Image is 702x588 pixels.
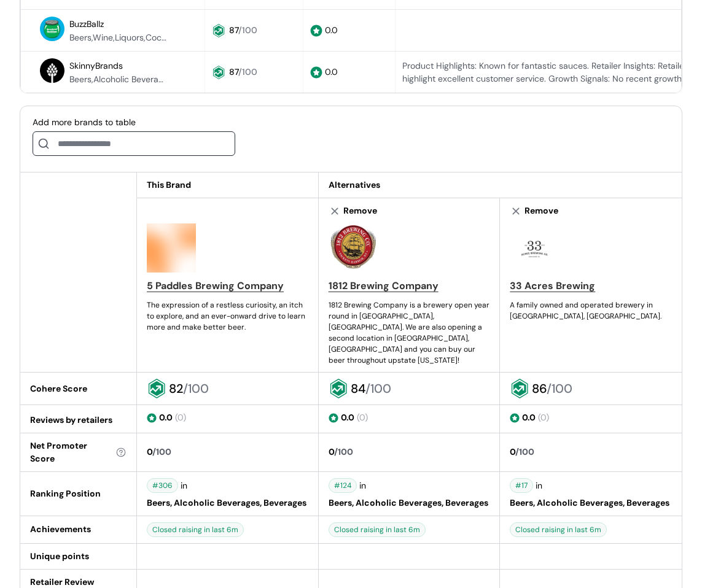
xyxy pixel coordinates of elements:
span: 86 [532,381,547,397]
span: #124 [334,480,351,491]
span: 84 [351,381,365,397]
span: ( 0 ) [357,412,368,423]
a: 33 Acres Brewing [510,279,672,293]
div: Remove [343,204,377,217]
div: The expression of a restless curiosity, an itch to explore, and an ever-onward drive to learn mor... [147,300,308,333]
div: 1812 Brewing Company [329,279,439,293]
span: /100 [238,25,257,36]
span: 100 [338,446,353,457]
div: Alternatives [329,179,491,191]
div: 1812 Brewing Company is a brewery open year round in [GEOGRAPHIC_DATA], [GEOGRAPHIC_DATA]. We are... [329,300,490,366]
span: /100 [183,381,209,397]
span: 100 [519,446,534,457]
span: /100 [547,381,572,397]
span: ( 0 ) [538,412,549,423]
span: Closed raising in last 6m [334,524,420,535]
span: / [515,446,519,457]
span: in [181,479,187,493]
span: SkinnyBrands [69,60,123,71]
span: 0.0 [159,412,173,423]
span: in [359,479,366,493]
div: Reviews by retailers [30,414,127,427]
span: / [152,446,156,457]
span: #17 [515,480,528,491]
div: Add more brands to table [33,116,235,129]
div: 5 Paddles Brewing Company [147,279,284,293]
td: Ranking Position [20,472,137,516]
span: 0.0 [325,25,338,36]
span: 0 [510,446,515,457]
div: Beers,Wine,Liquors,Cocktails & Seltzers,Non-Alcoholic Wine,Non-Alcoholic Liquor & Spirits,Non-Alc... [69,31,168,44]
span: / [334,446,338,457]
span: BuzzBallz [69,18,104,29]
span: 100 [156,446,171,457]
div: Beers,Alcoholic Beverages,Beverages [69,73,168,86]
span: ( 0 ) [175,412,186,423]
td: Unique points [20,544,137,570]
a: 5 Paddles Brewing Company [147,279,308,293]
div: This Brand [147,179,308,191]
div: Remove [525,204,558,217]
span: Closed raising in last 6m [152,524,238,535]
div: 33 Acres Brewing [510,279,595,293]
span: /100 [365,381,391,397]
span: Beers, Alcoholic Beverages, Beverages [147,497,306,509]
span: #306 [152,480,173,491]
span: 87 [229,66,238,77]
span: 82 [169,381,183,397]
span: Beers, Alcoholic Beverages, Beverages [329,497,488,509]
a: BuzzBallz [69,17,104,31]
span: 0.0 [522,412,536,423]
a: 1812 Brewing Company [329,279,490,293]
span: Beers, Alcoholic Beverages, Beverages [510,497,669,509]
span: Closed raising in last 6m [515,524,601,535]
span: in [536,479,542,493]
span: 0 [329,446,334,457]
td: Achievements [20,516,137,544]
a: SkinnyBrands [69,58,123,73]
div: Cohere Score [30,382,127,395]
span: 87 [229,25,238,36]
div: Net Promoter Score [30,439,127,465]
span: 0.0 [325,66,338,77]
span: /100 [238,66,257,77]
span: 0 [147,446,152,457]
span: 0.0 [341,412,354,423]
div: A family owned and operated brewery in [GEOGRAPHIC_DATA], [GEOGRAPHIC_DATA]. [510,300,672,322]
